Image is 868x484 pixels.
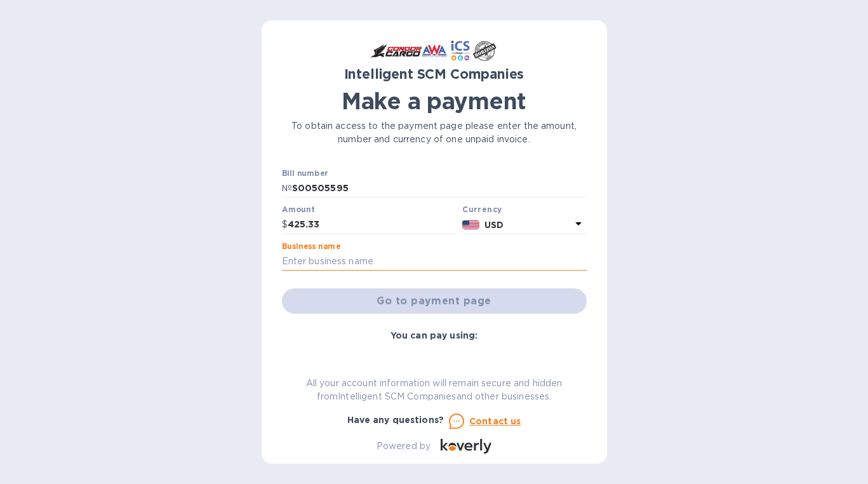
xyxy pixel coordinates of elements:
b: Intelligent SCM Companies [344,66,524,82]
h1: Make a payment [282,88,587,114]
input: 0.00 [288,215,458,234]
p: All your account information will remain secure and hidden from Intelligent SCM Companies and oth... [282,377,587,403]
u: Contact us [469,416,521,426]
img: USD [462,220,479,229]
p: $ [282,218,288,231]
b: Have any questions? [347,415,444,425]
label: Amount [282,206,314,214]
p: № [282,182,292,195]
b: Currency [462,205,502,214]
label: Bill number [282,170,328,177]
label: Business name [282,243,340,250]
p: Powered by [377,440,431,453]
input: Enter business name [282,252,587,271]
b: USD [484,220,504,230]
b: You can pay using: [391,330,477,340]
p: To obtain access to the payment page please enter the amount, number and currency of one unpaid i... [282,119,587,146]
input: Enter bill number [292,179,587,198]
